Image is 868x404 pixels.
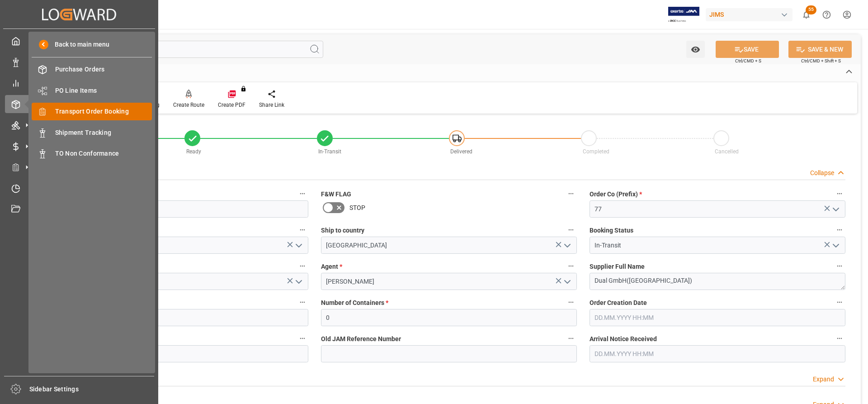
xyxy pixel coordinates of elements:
[735,57,761,64] span: Ctrl/CMD + S
[706,8,793,21] div: JIMS
[321,262,342,271] span: Agent
[450,148,472,155] span: Delivered
[565,224,577,236] button: Ship to country
[321,226,364,235] span: Ship to country
[806,5,816,14] span: 55
[565,188,577,200] button: F&W FLAG
[590,190,642,199] span: Order Co (Prefix)
[834,260,845,272] button: Supplier Full Name
[801,57,841,64] span: Ctrl/CMD + Shift + S
[686,41,705,58] button: open menu
[291,275,305,289] button: open menu
[560,238,573,252] button: open menu
[706,6,796,23] button: JIMS
[297,224,308,236] button: Country of Origin (Suffix) *
[321,298,388,308] span: Number of Containers
[813,375,834,384] div: Expand
[297,188,308,200] button: JAM Reference Number
[565,296,577,308] button: Number of Containers *
[590,345,845,362] input: DD.MM.YYYY HH:MM
[715,148,739,155] span: Cancelled
[321,190,351,199] span: F&W FLAG
[796,5,816,25] button: show 55 new notifications
[788,41,852,58] button: SAVE & NEW
[42,41,323,58] input: Search Fields
[816,5,837,25] button: Help Center
[55,65,152,74] span: Purchase Orders
[29,385,155,394] span: Sidebar Settings
[834,188,845,200] button: Order Co (Prefix) *
[32,81,152,99] a: PO Line Items
[32,145,152,162] a: TO Non Conformance
[48,40,109,49] span: Back to main menu
[55,86,152,95] span: PO Line Items
[5,74,153,92] a: My Reports
[32,124,152,141] a: Shipment Tracking
[828,202,842,216] button: open menu
[828,238,842,252] button: open menu
[55,107,152,116] span: Transport Order Booking
[834,224,845,236] button: Booking Status
[297,296,308,308] button: Supplier Number
[5,53,153,71] a: Data Management
[834,296,845,308] button: Order Creation Date
[5,179,153,197] a: Timeslot Management V2
[318,148,341,155] span: In-Transit
[5,200,153,218] a: Document Management
[668,7,699,23] img: Exertis%20JAM%20-%20Email%20Logo.jpg_1722504956.jpg
[297,260,308,272] button: Shipment type *
[590,262,645,271] span: Supplier Full Name
[55,149,152,158] span: TO Non Conformance
[590,226,633,235] span: Booking Status
[5,32,153,50] a: My Cockpit
[590,273,845,290] textarea: Dual GmbH([GEOGRAPHIC_DATA])
[32,103,152,120] a: Transport Order Booking
[349,203,365,213] span: STOP
[291,238,305,252] button: open menu
[297,333,308,344] button: Ready Date *
[590,309,845,326] input: DD.MM.YYYY HH:MM
[583,148,609,155] span: Completed
[52,237,308,254] input: Type to search/select
[590,334,657,344] span: Arrival Notice Received
[52,345,308,362] input: DD.MM.YYYY
[560,275,573,289] button: open menu
[32,61,152,78] a: Purchase Orders
[321,334,401,344] span: Old JAM Reference Number
[173,101,204,109] div: Create Route
[259,101,284,109] div: Share Link
[834,333,845,344] button: Arrival Notice Received
[565,260,577,272] button: Agent *
[590,298,647,308] span: Order Creation Date
[565,333,577,344] button: Old JAM Reference Number
[55,128,152,138] span: Shipment Tracking
[810,168,834,178] div: Collapse
[186,148,201,155] span: Ready
[716,41,779,58] button: SAVE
